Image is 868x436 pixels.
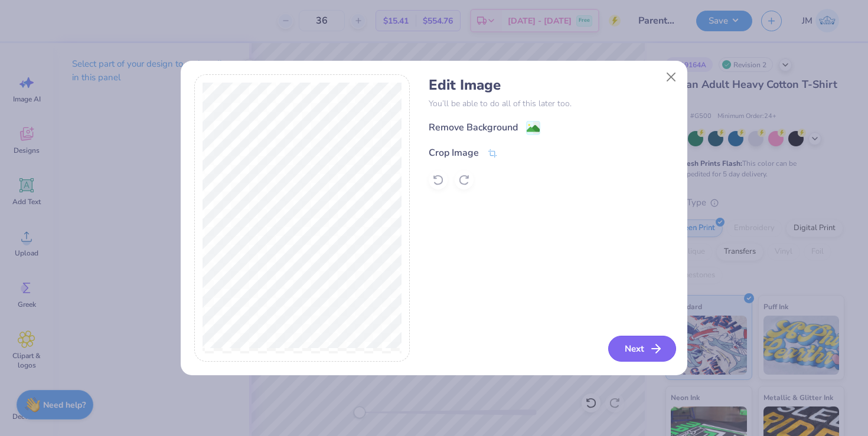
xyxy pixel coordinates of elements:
h4: Edit Image [429,77,674,94]
button: Close [660,66,683,88]
button: Next [608,336,676,362]
div: Crop Image [429,146,479,160]
div: Remove Background [429,120,518,135]
p: You’ll be able to do all of this later too. [429,97,674,110]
